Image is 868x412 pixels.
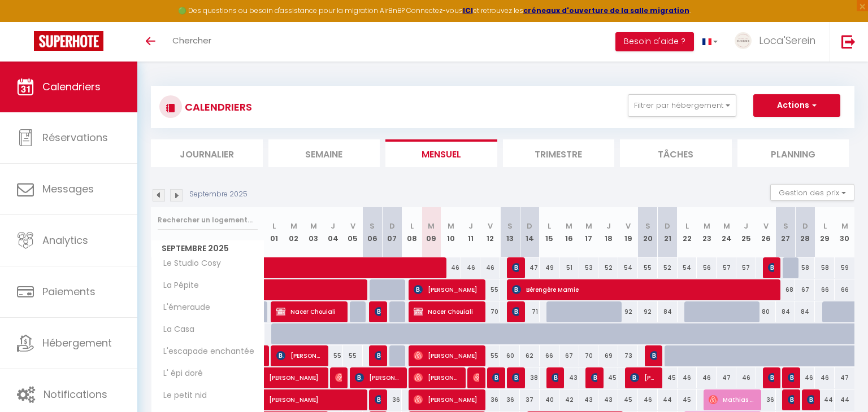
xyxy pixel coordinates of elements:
th: 18 [598,207,618,257]
span: Paiements [42,284,96,299]
div: 43 [559,367,579,388]
div: 84 [795,301,815,322]
th: 17 [579,207,599,257]
button: Gestion des prix [770,184,854,201]
img: ... [735,32,752,49]
div: 52 [658,257,678,278]
span: [PERSON_NAME] [512,367,519,388]
abbr: J [468,221,473,231]
abbr: L [685,221,689,231]
div: 68 [776,279,796,300]
abbr: S [370,221,375,231]
abbr: S [783,221,788,231]
abbr: M [841,221,848,231]
span: [PERSON_NAME] [414,367,460,388]
div: 66 [815,279,835,300]
th: 25 [736,207,756,257]
div: 45 [618,389,638,410]
li: Journalier [151,139,263,167]
th: 05 [343,207,363,257]
div: 47 [717,367,736,388]
span: [PERSON_NAME] van [PERSON_NAME] [355,367,401,388]
span: Messages [42,182,94,196]
span: [PERSON_NAME] [768,257,775,278]
div: 36 [500,389,520,410]
div: 57 [736,257,756,278]
div: 62 [520,345,540,366]
div: 66 [835,279,854,300]
div: 66 [540,345,559,366]
th: 01 [264,207,284,257]
span: [PERSON_NAME] [788,389,795,410]
abbr: V [626,221,631,231]
a: créneaux d'ouverture de la salle migration [523,6,689,15]
abbr: D [527,221,532,231]
div: 38 [520,367,540,388]
span: Analytics [42,233,88,247]
span: Hébergement [42,336,112,350]
span: [PERSON_NAME] [788,367,795,388]
abbr: D [665,221,670,231]
abbr: J [331,221,335,231]
div: 80 [756,301,776,322]
div: 53 [579,257,599,278]
strong: ICI [463,6,473,15]
span: Chercher [172,34,211,46]
div: 44 [835,389,854,410]
span: [PERSON_NAME] [650,345,657,366]
th: 16 [559,207,579,257]
abbr: D [802,221,808,231]
div: 46 [736,367,756,388]
span: [PERSON_NAME] [552,367,558,388]
abbr: M [585,221,592,231]
div: 45 [598,367,618,388]
span: [PERSON_NAME] [492,367,499,388]
div: 51 [559,257,579,278]
th: 02 [284,207,303,257]
abbr: D [389,221,395,231]
button: Besoin d'aide ? [615,32,694,51]
div: 84 [658,301,678,322]
li: Semaine [268,139,380,167]
abbr: M [566,221,572,231]
div: 47 [835,367,854,388]
span: [PERSON_NAME] [591,367,598,388]
div: 52 [598,257,618,278]
abbr: M [310,221,317,231]
div: 92 [618,301,638,322]
abbr: L [272,221,276,231]
span: [PERSON_NAME] [512,301,519,322]
span: Bérengère Mamie [512,279,776,300]
div: 55 [343,345,363,366]
div: 70 [579,345,599,366]
th: 13 [500,207,520,257]
div: 55 [638,257,658,278]
th: 09 [422,207,441,257]
div: 44 [658,389,678,410]
th: 10 [441,207,461,257]
span: L'émeraude [153,301,213,314]
abbr: J [744,221,748,231]
th: 11 [461,207,481,257]
div: 54 [678,257,697,278]
span: Calendriers [42,80,101,94]
div: 59 [835,257,854,278]
li: Tâches [620,139,732,167]
li: Mensuel [385,139,497,167]
p: Septembre 2025 [189,189,248,200]
div: 46 [795,367,815,388]
span: Nacer Chouiali [414,301,480,322]
a: [PERSON_NAME] [264,367,284,389]
div: 70 [480,301,500,322]
th: 26 [756,207,776,257]
div: 49 [540,257,559,278]
th: 14 [520,207,540,257]
span: [PERSON_NAME] [414,345,480,366]
span: Loca'Serein [759,33,815,47]
th: 22 [678,207,697,257]
div: 67 [795,279,815,300]
div: 46 [678,367,697,388]
div: 92 [638,301,658,322]
th: 03 [303,207,323,257]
